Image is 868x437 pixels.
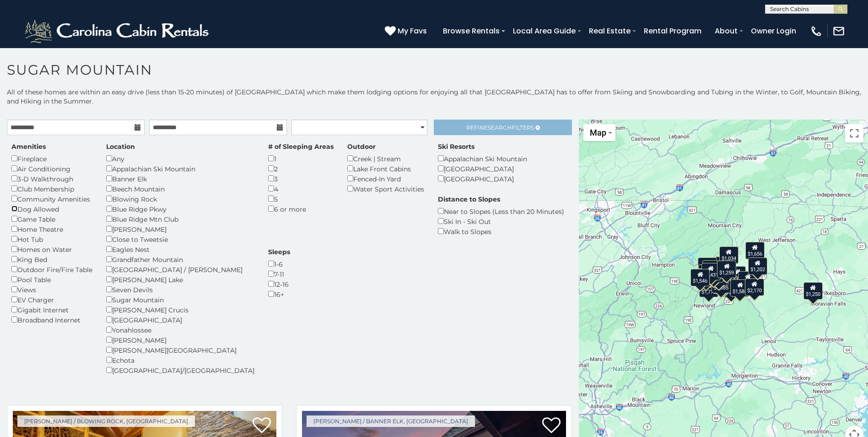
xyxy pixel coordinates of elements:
[11,214,92,224] div: Game Table
[106,204,254,214] div: Blue Ridge Pkwy
[438,153,527,164] div: Appalachian Ski Mountain
[268,153,334,164] div: 1
[11,174,92,184] div: 3-D Walkthrough
[106,305,254,315] div: [PERSON_NAME] Crucis
[438,216,564,226] div: Ski In - Ski Out
[11,305,92,315] div: Gigabit Internet
[710,23,742,39] a: About
[745,242,765,259] div: $1,656
[106,345,254,355] div: [PERSON_NAME][GEOGRAPHIC_DATA]
[438,164,527,174] div: [GEOGRAPHIC_DATA]
[810,25,823,38] img: phone-regular-white.png
[11,194,92,204] div: Community Amenities
[712,276,731,293] div: $1,385
[106,295,254,305] div: Sugar Mountain
[106,365,254,375] div: [GEOGRAPHIC_DATA]/[GEOGRAPHIC_DATA]
[268,164,334,174] div: 2
[11,264,92,274] div: Outdoor Fire/Fire Table
[701,263,721,280] div: $1,431
[23,17,213,45] img: White-1-2.png
[438,23,504,39] a: Browse Rentals
[698,257,717,275] div: $1,741
[17,415,195,427] a: [PERSON_NAME] / Blowing Rock, [GEOGRAPHIC_DATA]
[11,184,92,194] div: Club Membership
[106,335,254,345] div: [PERSON_NAME]
[347,164,424,174] div: Lake Front Cabins
[106,164,254,174] div: Appalachian Ski Mountain
[106,325,254,335] div: Yonahlossee
[268,259,290,269] div: 1-6
[730,266,745,284] div: $970
[11,295,92,305] div: EV Charger
[11,153,92,164] div: Fireplace
[268,204,334,214] div: 6 or more
[307,415,475,427] a: [PERSON_NAME] / Banner Elk, [GEOGRAPHIC_DATA]
[11,204,92,214] div: Dog Allowed
[717,261,736,278] div: $1,259
[690,269,710,286] div: $1,546
[584,23,635,39] a: Real Estate
[268,142,334,151] label: # of Sleeping Areas
[347,142,376,151] label: Outdoor
[748,257,767,275] div: $1,202
[730,279,749,297] div: $1,584
[466,124,534,131] span: Refine Filters
[702,260,718,278] div: $693
[508,23,580,39] a: Local Area Guide
[268,269,290,279] div: 7-11
[106,142,135,151] label: Location
[398,25,427,37] span: My Favs
[11,142,46,151] label: Amenities
[438,195,500,204] label: Distance to Slopes
[385,25,429,37] a: My Favs
[11,224,92,234] div: Home Theatre
[106,194,254,204] div: Blowing Rock
[11,244,92,254] div: Homes on Water
[106,274,254,284] div: [PERSON_NAME] Lake
[11,315,92,325] div: Broadband Internet
[590,128,606,137] span: Map
[106,234,254,244] div: Close to Tweetsie
[106,264,254,274] div: [GEOGRAPHIC_DATA] / [PERSON_NAME]
[438,142,474,151] label: Ski Resorts
[639,23,706,39] a: Rental Program
[106,224,254,234] div: [PERSON_NAME]
[268,174,334,184] div: 3
[488,124,512,131] span: Search
[11,164,92,174] div: Air Conditioning
[106,254,254,264] div: Grandfather Mountain
[11,284,92,295] div: Views
[106,214,254,224] div: Blue Ridge Mtn Club
[106,315,254,325] div: [GEOGRAPHIC_DATA]
[106,153,254,164] div: Any
[438,174,527,184] div: [GEOGRAPHIC_DATA]
[699,280,718,297] div: $1,772
[719,246,739,264] div: $1,034
[438,206,564,216] div: Near to Slopes (Less than 20 Minutes)
[106,244,254,254] div: Eagles Nest
[11,254,92,264] div: King Bed
[347,174,424,184] div: Fenced-In Yard
[347,184,424,194] div: Water Sport Activities
[106,284,254,295] div: Seven Devils
[268,184,334,194] div: 4
[106,355,254,365] div: Echota
[106,184,254,194] div: Beech Mountain
[268,279,290,289] div: 12-16
[268,289,290,299] div: 16+
[746,23,801,39] a: Owner Login
[11,234,92,244] div: Hot Tub
[106,174,254,184] div: Banner Elk
[253,416,271,436] a: Add to favorites
[268,194,334,204] div: 5
[11,274,92,284] div: Pool Table
[845,124,863,142] button: Toggle fullscreen view
[744,279,764,296] div: $2,170
[434,120,571,135] a: RefineSearchFilters
[583,124,615,141] button: Change map style
[542,416,561,436] a: Add to favorites
[832,25,845,38] img: mail-regular-white.png
[438,226,564,236] div: Walk to Slopes
[347,153,424,164] div: Creek | Stream
[803,282,822,300] div: $1,250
